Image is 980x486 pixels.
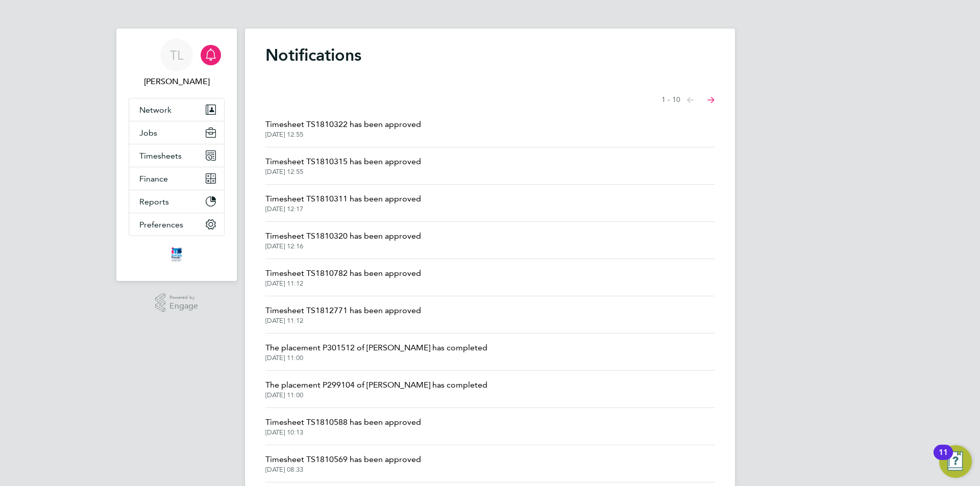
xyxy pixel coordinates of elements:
span: Finance [139,174,168,184]
span: [DATE] 12:16 [265,242,421,250]
a: Powered byEngage [155,293,199,313]
span: [DATE] 08:33 [265,466,421,474]
a: Timesheet TS1810320 has been approved[DATE] 12:16 [265,230,421,250]
span: Timesheet TS1810782 has been approved [265,267,421,279]
span: Network [139,105,171,115]
a: The placement P301512 of [PERSON_NAME] has completed[DATE] 11:00 [265,342,487,362]
span: [DATE] 11:00 [265,354,487,362]
span: Jobs [139,128,157,138]
span: Timesheet TS1810311 has been approved [265,193,421,205]
nav: Select page of notifications list [661,90,715,110]
span: Reports [139,197,169,207]
span: 1 - 10 [661,95,680,105]
button: Preferences [129,213,224,236]
a: Timesheet TS1812771 has been approved[DATE] 11:12 [265,304,421,325]
span: Timesheet TS1810569 has been approved [265,453,421,466]
button: Network [129,98,224,121]
span: Tim Lerwill [129,75,225,88]
a: TL[PERSON_NAME] [129,39,225,88]
span: TL [170,48,183,62]
a: Timesheet TS1810311 has been approved[DATE] 12:17 [265,193,421,213]
div: 11 [939,452,948,466]
span: Engage [169,302,198,311]
img: itsconstruction-logo-retina.png [169,246,184,263]
span: [DATE] 12:17 [265,205,421,213]
a: Go to home page [129,246,225,263]
a: The placement P299104 of [PERSON_NAME] has completed[DATE] 11:00 [265,379,487,399]
button: Reports [129,190,224,213]
span: Timesheet TS1810320 has been approved [265,230,421,242]
button: Finance [129,167,224,190]
span: Timesheet TS1810588 has been approved [265,416,421,428]
span: Timesheet TS1810322 has been approved [265,118,421,131]
span: Preferences [139,220,183,229]
span: [DATE] 11:12 [265,317,421,325]
span: Timesheets [139,151,182,161]
nav: Main navigation [116,29,237,281]
button: Timesheets [129,144,224,167]
span: [DATE] 10:13 [265,428,421,437]
span: The placement P301512 of [PERSON_NAME] has completed [265,342,487,354]
span: [DATE] 12:55 [265,168,421,176]
span: Timesheet TS1810315 has been approved [265,156,421,168]
span: [DATE] 12:55 [265,131,421,139]
a: Timesheet TS1810588 has been approved[DATE] 10:13 [265,416,421,437]
span: [DATE] 11:12 [265,279,421,288]
span: Timesheet TS1812771 has been approved [265,304,421,317]
span: [DATE] 11:00 [265,391,487,399]
span: The placement P299104 of [PERSON_NAME] has completed [265,379,487,391]
a: Timesheet TS1810322 has been approved[DATE] 12:55 [265,118,421,139]
span: Powered by [169,293,198,302]
a: Timesheet TS1810782 has been approved[DATE] 11:12 [265,267,421,288]
h1: Notifications [265,45,715,65]
a: Timesheet TS1810569 has been approved[DATE] 08:33 [265,453,421,474]
button: Jobs [129,121,224,144]
button: Open Resource Center, 11 new notifications [939,445,972,478]
a: Timesheet TS1810315 has been approved[DATE] 12:55 [265,156,421,176]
